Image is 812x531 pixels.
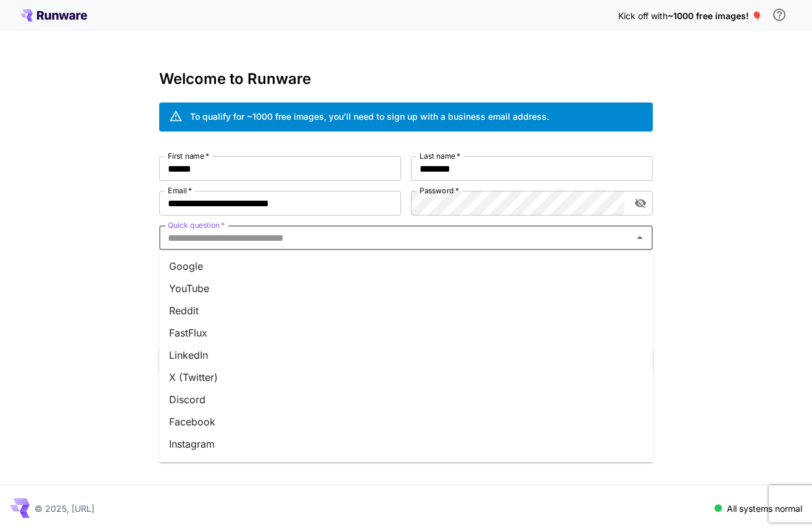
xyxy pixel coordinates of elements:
h3: Welcome to Runware [159,70,653,88]
li: X (Twitter) [159,366,653,388]
label: Email [168,185,192,196]
span: ~1000 free images! 🎈 [668,10,762,21]
li: Reddit [159,299,653,322]
div: To qualify for ~1000 free images, you’ll need to sign up with a business email address. [190,110,549,123]
li: LinkedIn [159,344,653,366]
p: © 2025, [URL] [35,502,94,515]
button: toggle password visibility [629,192,652,214]
label: Quick question [168,220,225,230]
li: Google [159,255,653,277]
li: Facebook [159,411,653,433]
button: In order to qualify for free credit, you need to sign up with a business email address and click ... [767,2,792,27]
span: Kick off with [618,10,668,21]
li: Discord [159,388,653,411]
label: Password [420,185,459,196]
label: First name [168,151,209,161]
li: YouTube [159,277,653,299]
li: FastFlux [159,322,653,344]
li: Instagram [159,433,653,455]
button: Close [631,229,648,246]
label: Last name [420,151,460,161]
li: TikTok [159,455,653,477]
p: All systems normal [727,502,802,515]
